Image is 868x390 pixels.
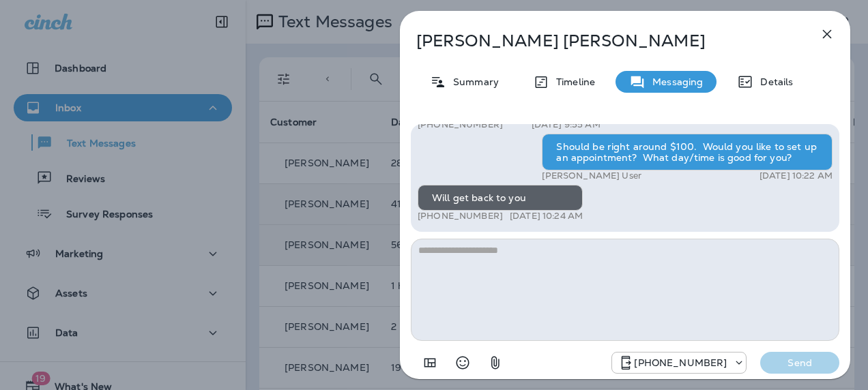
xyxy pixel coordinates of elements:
p: [PHONE_NUMBER] [634,357,727,368]
p: [DATE] 10:22 AM [759,170,833,181]
div: Should be right around $100. Would you like to set up an appointment? What day/time is good for you? [542,134,833,170]
button: Add in a premade template [416,349,444,376]
p: Messaging [646,76,703,87]
p: [PHONE_NUMBER] [418,119,503,130]
div: Will get back to you [418,185,583,211]
div: +1 (928) 232-1970 [612,355,746,371]
p: Details [753,76,793,87]
p: [DATE] 9:55 AM [532,119,601,130]
p: [DATE] 10:24 AM [510,211,583,222]
p: Timeline [549,76,595,87]
p: [PERSON_NAME] User [542,170,641,181]
p: [PHONE_NUMBER] [418,211,503,222]
button: Select an emoji [449,349,476,376]
p: Summary [446,76,499,87]
p: [PERSON_NAME] [PERSON_NAME] [416,31,789,50]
